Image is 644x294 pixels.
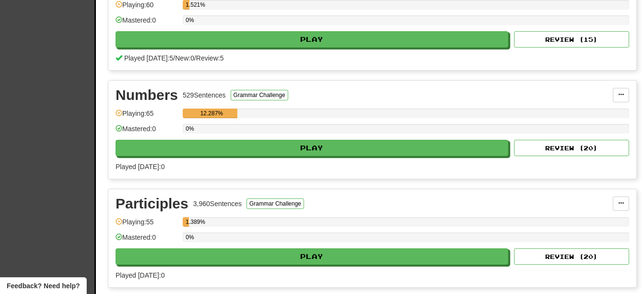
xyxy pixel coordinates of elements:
[514,248,629,265] button: Review (20)
[194,54,196,62] span: /
[116,248,508,265] button: Play
[116,233,178,248] div: Mastered: 0
[231,90,288,100] button: Grammar Challenge
[116,271,164,279] span: Played [DATE]: 0
[514,31,629,48] button: Review (15)
[116,217,178,233] div: Playing: 55
[186,109,237,118] div: 12.287%
[175,54,194,62] span: New: 0
[116,140,508,156] button: Play
[116,15,178,31] div: Mastered: 0
[173,54,175,62] span: /
[514,140,629,156] button: Review (20)
[186,217,189,227] div: 1.389%
[7,281,80,291] span: Open feedback widget
[183,90,226,100] div: 529 Sentences
[196,54,224,62] span: Review: 5
[124,54,173,62] span: Played [DATE]: 5
[116,124,178,140] div: Mastered: 0
[193,199,242,208] div: 3,960 Sentences
[116,163,164,171] span: Played [DATE]: 0
[116,31,508,48] button: Play
[116,88,178,102] div: Numbers
[246,198,304,209] button: Grammar Challenge
[116,109,178,124] div: Playing: 65
[116,196,188,211] div: Participles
